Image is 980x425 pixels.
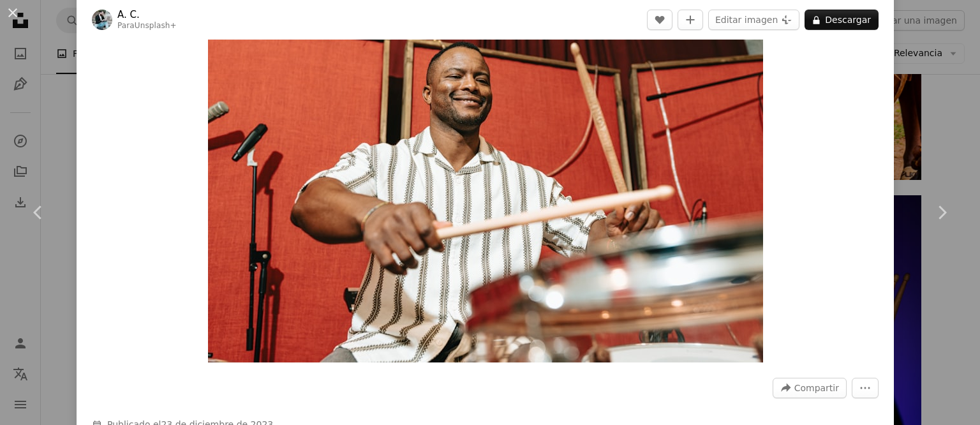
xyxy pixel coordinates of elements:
div: Para [117,21,177,31]
button: Editar imagen [708,10,799,30]
button: Añade a la colección [678,10,703,30]
button: Descargar [805,10,879,30]
button: Más acciones [852,378,879,398]
a: Unsplash+ [135,21,177,30]
a: Siguiente [903,151,980,274]
button: Me gusta [647,10,672,30]
img: Ve al perfil de A. C. [92,10,112,30]
button: Compartir esta imagen [773,378,847,398]
a: A. C. [117,8,177,21]
span: Compartir [794,378,839,398]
